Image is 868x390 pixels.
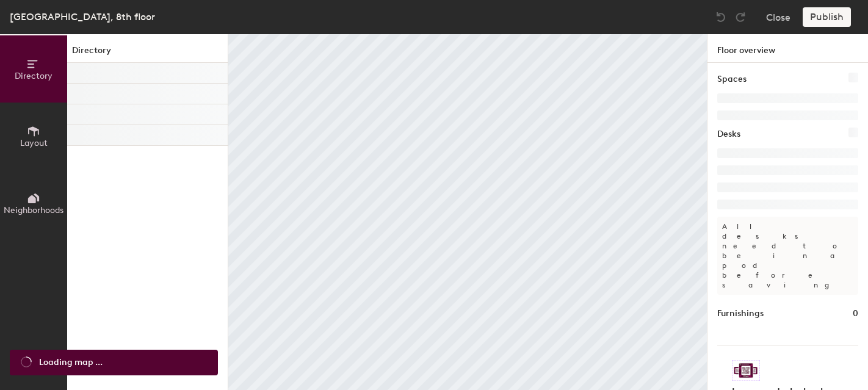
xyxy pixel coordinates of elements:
h1: Floor overview [707,34,868,63]
h1: 0 [853,307,858,320]
h1: Directory [67,44,228,63]
span: Directory [15,71,52,81]
img: Redo [734,11,747,23]
span: Neighborhoods [4,205,63,215]
img: Sticker logo [732,360,760,381]
p: All desks need to be in a pod before saving [717,217,858,295]
div: [GEOGRAPHIC_DATA], 8th floor [10,9,155,24]
h1: Desks [717,128,740,141]
span: Loading map ... [39,356,103,369]
h1: Spaces [717,73,747,86]
canvas: Map [228,34,707,390]
h1: Furnishings [717,307,764,320]
img: Undo [715,11,727,23]
button: Close [766,7,790,27]
span: Layout [20,138,48,148]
